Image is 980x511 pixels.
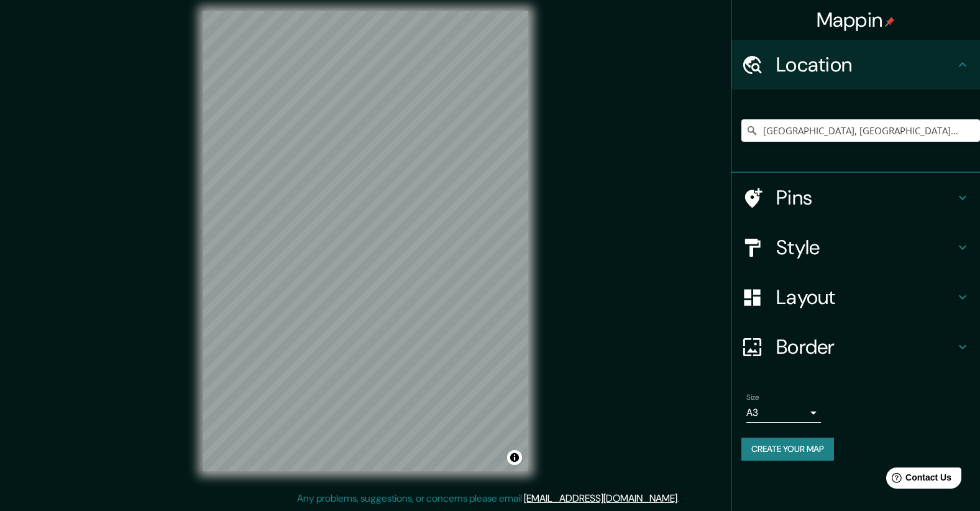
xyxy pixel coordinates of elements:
[776,52,955,77] h4: Location
[297,491,679,506] p: Any problems, suggestions, or concerns please email .
[776,285,955,310] h4: Layout
[731,40,980,90] div: Location
[681,491,684,506] div: .
[203,11,528,471] canvas: Map
[746,392,759,403] label: Size
[524,492,677,505] a: [EMAIL_ADDRESS][DOMAIN_NAME]
[817,7,895,32] h4: Mappin
[731,223,980,272] div: Style
[731,322,980,372] div: Border
[741,119,980,142] input: Pick your city or area
[741,438,834,461] button: Create your map
[731,173,980,223] div: Pins
[776,334,955,359] h4: Border
[679,491,681,506] div: .
[746,403,821,423] div: A3
[776,235,955,260] h4: Style
[776,185,955,210] h4: Pins
[869,463,966,497] iframe: Help widget launcher
[731,272,980,322] div: Layout
[885,17,895,27] img: pin-icon.png
[507,450,522,465] button: Toggle attribution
